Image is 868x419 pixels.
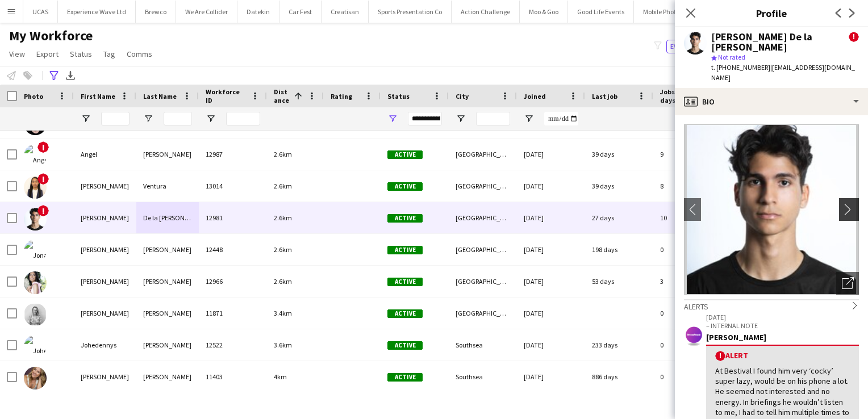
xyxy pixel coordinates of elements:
[24,335,47,358] img: Johedennys Santana
[74,139,136,170] div: Angel
[476,112,510,125] input: City Filter Input
[387,341,423,350] span: Active
[331,92,352,100] span: Rating
[74,361,136,392] div: [PERSON_NAME]
[387,278,423,286] span: Active
[99,47,120,61] a: Tag
[143,92,177,100] span: Last Name
[520,1,568,23] button: Moo & Goo
[449,266,517,297] div: [GEOGRAPHIC_DATA]
[136,234,199,265] div: [PERSON_NAME]
[517,202,585,233] div: [DATE]
[274,309,292,317] span: 3.4km
[387,114,398,124] button: Open Filter Menu
[274,245,292,254] span: 2.6km
[199,234,267,265] div: 12448
[585,266,653,297] div: 53 days
[274,213,292,222] span: 2.6km
[24,144,47,167] img: Angel Gervacio Bido
[517,234,585,265] div: [DATE]
[103,49,115,59] span: Tag
[199,329,267,361] div: 12522
[517,139,585,170] div: [DATE]
[449,170,517,202] div: [GEOGRAPHIC_DATA]
[653,234,727,265] div: 0
[653,298,727,329] div: 0
[24,303,47,326] img: Sophie Norris
[81,92,115,100] span: First Name
[70,49,92,59] span: Status
[122,47,157,61] a: Comms
[836,272,859,295] div: Open photos pop-in
[517,266,585,297] div: [DATE]
[136,298,199,329] div: [PERSON_NAME]
[387,182,423,191] span: Active
[47,69,61,82] app-action-btn: Advanced filters
[226,112,260,125] input: Workforce ID Filter Input
[199,139,267,170] div: 12987
[136,266,199,297] div: [PERSON_NAME]
[74,329,136,361] div: Johedennys
[387,92,410,100] span: Status
[74,266,136,297] div: [PERSON_NAME]
[517,170,585,202] div: [DATE]
[5,47,30,61] a: View
[279,1,322,23] button: Car Fest
[65,47,97,61] a: Status
[653,202,727,233] div: 10
[274,372,287,381] span: 4km
[849,32,859,42] span: !
[274,277,292,286] span: 2.6km
[199,170,267,202] div: 13014
[715,351,725,361] span: !
[64,69,77,82] app-action-btn: Export XLSX
[24,176,47,199] img: Astrid Ventura
[274,87,290,104] span: Distance
[449,139,517,170] div: [GEOGRAPHIC_DATA]
[9,27,93,44] span: My Workforce
[449,234,517,265] div: [GEOGRAPHIC_DATA]
[653,329,727,361] div: 0
[199,298,267,329] div: 11871
[653,266,727,297] div: 3
[517,329,585,361] div: [DATE]
[101,112,130,125] input: First Name Filter Input
[206,87,247,104] span: Workforce ID
[634,1,771,23] button: Mobile Photo Booth [GEOGRAPHIC_DATA]
[592,92,617,100] span: Last job
[199,266,267,297] div: 12966
[164,112,192,125] input: Last Name Filter Input
[81,114,91,124] button: Open Filter Menu
[199,361,267,392] div: 11403
[449,202,517,233] div: [GEOGRAPHIC_DATA]
[274,150,292,158] span: 2.6km
[136,361,199,392] div: [PERSON_NAME]
[585,202,653,233] div: 27 days
[653,170,727,202] div: 8
[74,202,136,233] div: [PERSON_NAME]
[585,139,653,170] div: 39 days
[36,49,59,59] span: Export
[517,361,585,392] div: [DATE]
[568,1,634,23] button: Good Life Events
[387,214,423,223] span: Active
[37,173,49,185] span: !
[715,350,850,361] div: Alert
[711,32,849,52] div: [PERSON_NAME] De la [PERSON_NAME]
[585,170,653,202] div: 39 days
[136,329,199,361] div: [PERSON_NAME]
[32,47,63,61] a: Export
[585,329,653,361] div: 233 days
[176,1,237,23] button: We Are Collider
[517,298,585,329] div: [DATE]
[706,313,859,321] p: [DATE]
[322,1,369,23] button: Creatisan
[199,202,267,233] div: 12981
[449,298,517,329] div: [GEOGRAPHIC_DATA]
[456,114,466,124] button: Open Filter Menu
[524,92,546,100] span: Joined
[456,92,469,100] span: City
[23,1,58,23] button: UCAS
[387,150,423,159] span: Active
[387,246,423,254] span: Active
